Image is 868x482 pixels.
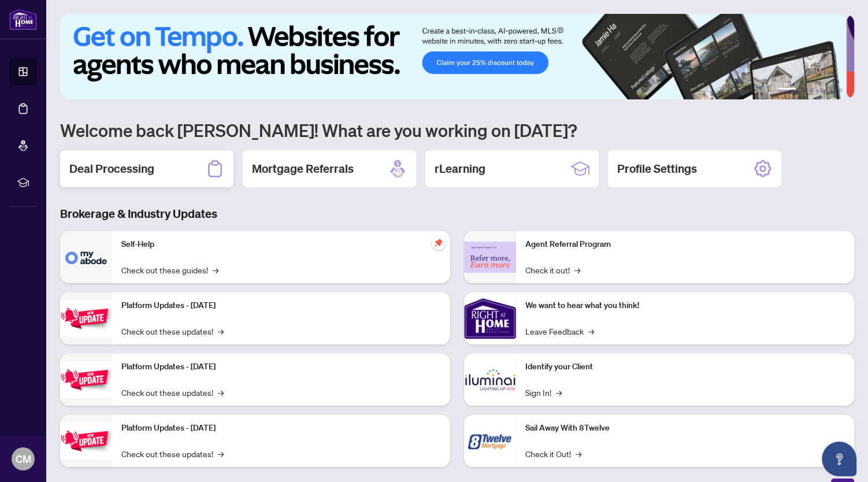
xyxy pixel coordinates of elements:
[829,88,833,92] button: 5
[525,325,594,338] a: Leave Feedback→
[60,14,846,99] img: Slide 0
[60,119,854,141] h1: Welcome back [PERSON_NAME]! What are you working on [DATE]?
[617,161,697,177] h2: Profile Settings
[588,325,594,338] span: →
[60,206,854,222] h3: Brokerage & Industry Updates
[822,442,856,476] button: Open asap
[464,415,516,467] img: Sail Away With 8Twelve
[525,386,562,399] a: Sign In!→
[574,264,580,276] span: →
[218,386,224,399] span: →
[252,161,354,177] h2: Mortgage Referrals
[819,88,824,92] button: 4
[778,88,796,92] button: 1
[810,88,815,92] button: 3
[432,236,446,250] span: pushpin
[838,88,843,92] button: 6
[69,161,154,177] h2: Deal Processing
[218,325,224,338] span: →
[9,9,37,30] img: logo
[60,231,112,283] img: Self-Help
[556,386,562,399] span: →
[576,447,581,460] span: →
[16,451,31,467] span: CM
[525,238,845,251] p: Agent Referral Program
[525,447,581,460] a: Check it Out!→
[525,264,580,276] a: Check it out!→
[121,264,218,276] a: Check out these guides!→
[801,88,806,92] button: 2
[60,422,112,459] img: Platform Updates - June 23, 2025
[218,447,224,460] span: →
[121,361,441,373] p: Platform Updates - [DATE]
[525,361,845,373] p: Identify your Client
[121,447,224,460] a: Check out these updates!→
[464,354,516,406] img: Identify your Client
[525,422,845,435] p: Sail Away With 8Twelve
[60,300,112,336] img: Platform Updates - July 21, 2025
[60,361,112,398] img: Platform Updates - July 8, 2025
[121,299,441,312] p: Platform Updates - [DATE]
[464,242,516,273] img: Agent Referral Program
[121,386,224,399] a: Check out these updates!→
[121,325,224,338] a: Check out these updates!→
[121,238,441,251] p: Self-Help
[213,264,218,276] span: →
[464,292,516,344] img: We want to hear what you think!
[121,422,441,435] p: Platform Updates - [DATE]
[525,299,845,312] p: We want to hear what you think!
[435,161,485,177] h2: rLearning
